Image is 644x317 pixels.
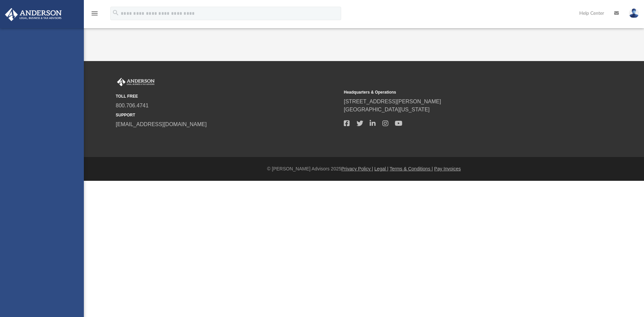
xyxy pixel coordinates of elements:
div: © [PERSON_NAME] Advisors 2025 [84,165,644,172]
small: Headquarters & Operations [344,89,567,95]
i: menu [91,9,99,17]
a: [GEOGRAPHIC_DATA][US_STATE] [344,107,430,112]
i: search [112,9,119,16]
a: 800.706.4741 [116,103,149,108]
a: Terms & Conditions | [390,166,433,171]
a: [EMAIL_ADDRESS][DOMAIN_NAME] [116,121,207,127]
a: Pay Invoices [434,166,461,171]
small: SUPPORT [116,112,339,118]
small: TOLL FREE [116,93,339,99]
a: [STREET_ADDRESS][PERSON_NAME] [344,99,441,104]
a: Legal | [374,166,388,171]
a: Privacy Policy | [341,166,373,171]
img: User Pic [629,8,639,18]
img: Anderson Advisors Platinum Portal [116,78,156,87]
img: Anderson Advisors Platinum Portal [3,8,64,21]
a: menu [91,13,99,17]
